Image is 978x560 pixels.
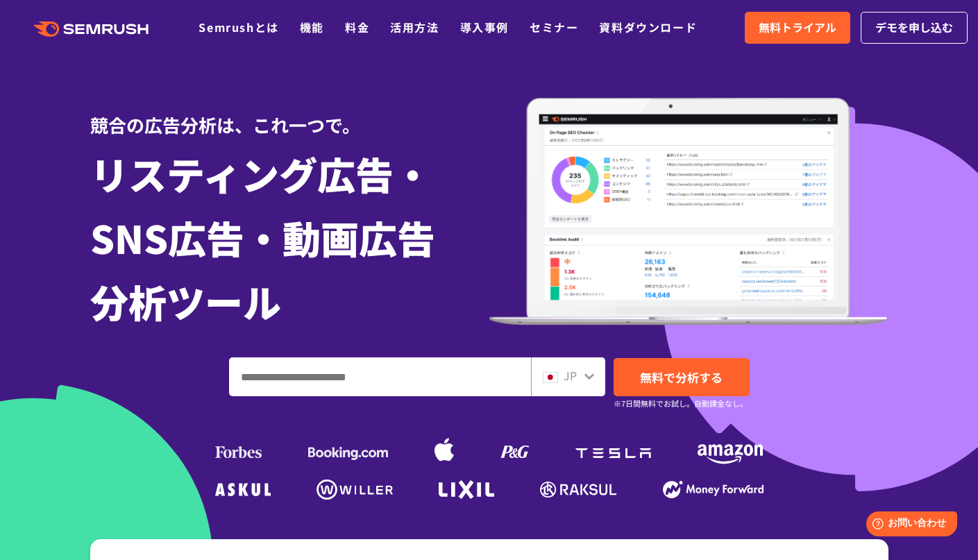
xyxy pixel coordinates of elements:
[90,142,489,333] h1: リスティング広告・ SNS広告・動画広告 分析ツール
[230,358,530,396] input: ドメイン、キーワードまたはURLを入力してください
[745,12,850,44] a: 無料トライアル
[390,19,439,35] a: 活用方法
[199,19,278,35] a: Semrushとは
[460,19,509,35] a: 導入事例
[90,90,489,138] div: 競合の広告分析は、これ一つで。
[854,506,963,545] iframe: Help widget launcher
[530,19,578,35] a: セミナー
[564,367,577,384] span: JP
[640,368,723,386] span: 無料で分析する
[300,19,324,35] a: 機能
[759,19,836,37] span: 無料トライアル
[599,19,697,35] a: 資料ダウンロード
[861,12,968,44] a: デモを申し込む
[875,19,953,37] span: デモを申し込む
[345,19,369,35] a: 料金
[614,358,750,396] a: 無料で分析する
[614,397,748,410] small: ※7日間無料でお試し。自動課金なし。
